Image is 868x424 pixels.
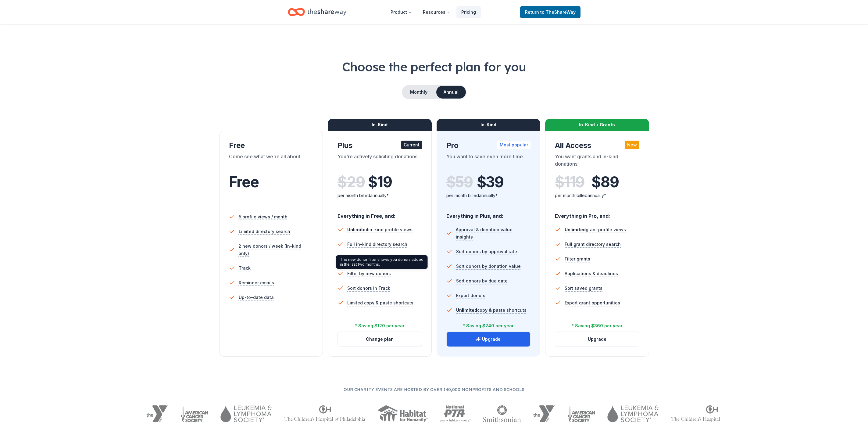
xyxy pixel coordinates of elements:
a: Pricing [456,6,481,18]
a: Returnto TheShareWay [520,6,580,18]
button: Product [386,6,417,18]
button: Change plan [338,332,422,347]
span: $ 19 [368,174,392,191]
span: $ 39 [477,174,504,191]
button: Resources [418,6,455,18]
button: Annual [436,86,466,99]
div: Everything in Pro, and: [555,207,639,220]
div: In-Kind [328,119,432,131]
span: Export grant opportunities [565,299,620,307]
img: Smithsonian [483,405,521,422]
div: Everything in Free, and: [338,207,422,220]
span: Filter by new donors [347,270,391,277]
span: Limited copy & paste shortcuts [347,299,413,307]
span: Sort donors by approval rate [456,248,517,255]
span: Sort donors by donation value [456,263,521,270]
div: Free [229,141,313,150]
span: Full grant directory search [565,241,621,248]
span: in-kind profile views [347,227,413,232]
span: Reminder emails [239,279,274,286]
img: American Cancer Society [567,405,595,422]
span: Return [525,9,576,16]
button: Monthly [402,86,435,99]
div: Plus [338,141,422,150]
span: Unlimited [456,307,477,313]
span: grant profile views [565,227,626,232]
span: 5 profile views / month [239,213,288,221]
div: In-Kind + Grants [545,119,649,131]
button: Upgrade [447,332,530,347]
button: Upgrade [555,332,639,347]
div: per month billed annually* [338,192,422,199]
span: Sort saved grants [565,285,602,292]
span: Limited directory search [239,228,290,235]
img: Leukemia & Lymphoma Society [607,405,659,422]
div: Current [401,141,422,149]
img: Leukemia & Lymphoma Society [220,405,272,422]
div: All Access [555,141,639,150]
img: American Cancer Society [180,405,208,422]
img: The Children's Hospital of Philadelphia [284,405,365,422]
img: YMCA [533,405,555,422]
div: In-Kind [437,119,541,131]
img: National PTA [440,405,471,422]
div: You're actively soliciting donations. [338,153,422,170]
div: per month billed annually* [555,192,639,199]
div: * Saving $360 per year [572,322,623,329]
div: * Saving $240 per year [463,322,514,329]
span: Up-to-date data [239,294,274,301]
span: copy & paste shortcuts [456,307,527,313]
span: to TheShareWay [540,9,576,15]
img: YMCA [146,405,169,422]
div: The new donor filter shows you donors added in the last two months. [336,255,428,269]
p: Our charity events are hosted by over 140,000 nonprofits and schools [146,386,722,393]
nav: Main [386,5,481,19]
span: Sort donors by due date [456,277,508,285]
div: per month billed annually* [446,192,531,199]
span: Export donors [456,292,485,299]
span: 2 new donors / week (in-kind only) [238,243,313,257]
span: Unlimited [347,227,368,232]
h1: Choose the perfect plan for you [146,58,722,75]
a: Home [288,5,346,19]
span: Applications & deadlines [565,270,618,277]
div: * Saving $120 per year [355,322,405,329]
div: You want grants and in-kind donations! [555,153,639,170]
div: You want to save even more time. [446,153,531,170]
span: Filter grants [565,255,590,263]
img: The Children's Hospital of Philadelphia [671,405,752,422]
img: Habitat for Humanity [377,405,428,422]
div: New [625,141,639,149]
span: Free [229,173,259,191]
div: Most popular [497,141,530,149]
span: Sort donors in Track [347,285,390,292]
span: Full in-kind directory search [347,241,407,248]
div: Pro [446,141,531,150]
div: Come see what we're all about. [229,153,313,170]
span: Track [239,264,251,272]
span: Approval & donation value insights [456,226,530,241]
span: Unlimited [565,227,586,232]
div: Everything in Plus, and: [446,207,531,220]
span: $ 89 [591,174,619,191]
